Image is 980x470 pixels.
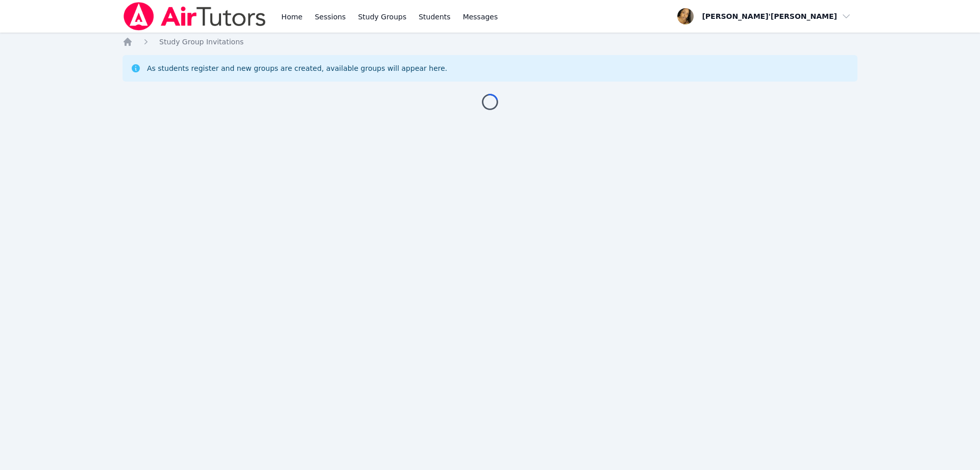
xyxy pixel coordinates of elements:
span: Messages [463,12,498,22]
a: Study Group Invitations [159,37,243,47]
img: Air Tutors [122,2,267,31]
nav: Breadcrumb [122,37,857,47]
div: As students register and new groups are created, available groups will appear here. [147,63,447,73]
span: Study Group Invitations [159,38,243,46]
